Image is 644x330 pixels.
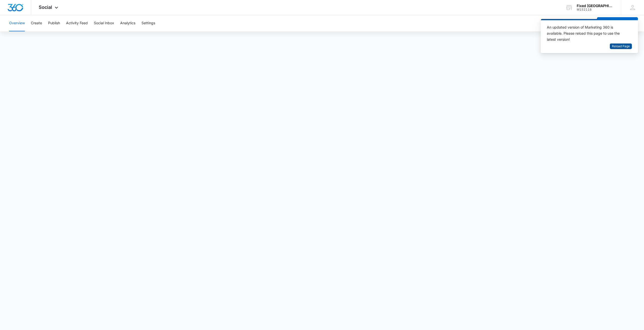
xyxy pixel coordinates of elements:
div: An updated version of Marketing 360 is available. Please reload this page to use the latest version! [547,24,626,42]
div: account id [577,8,614,11]
span: Reload Page [612,44,630,49]
button: Reload Page [610,43,632,49]
div: account name [577,4,614,8]
button: Activity Feed [66,15,88,31]
button: Social Inbox [94,15,114,31]
button: Create a Post [597,17,638,29]
button: Create [31,15,42,31]
span: Social [39,5,52,10]
button: Publish [48,15,60,31]
button: Settings [141,15,155,31]
button: Overview [9,15,25,31]
button: Analytics [120,15,135,31]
